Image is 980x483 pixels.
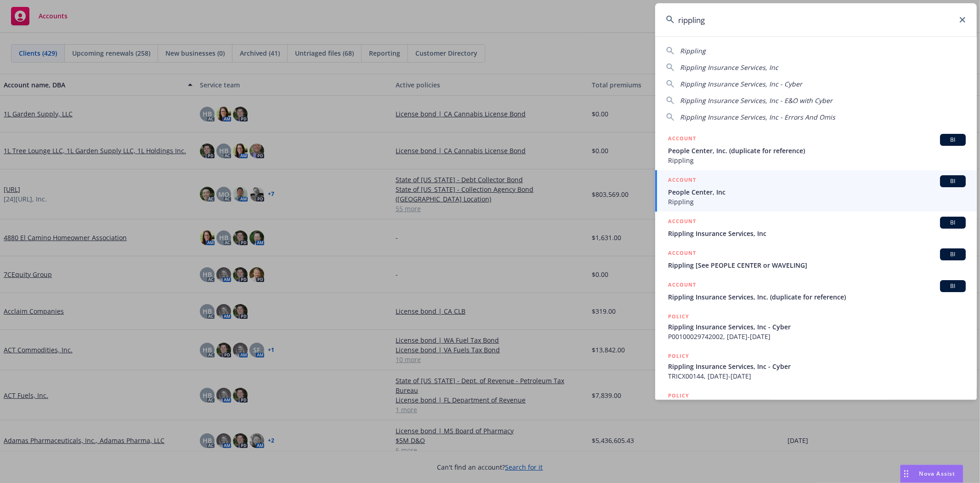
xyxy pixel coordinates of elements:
span: People Center, Inc. (duplicate for reference) [668,146,966,155]
a: POLICYRippling Insurance Services, Inc - CyberTRICX00144, [DATE]-[DATE] [655,346,977,386]
span: BI [944,218,962,227]
span: Nova Assist [919,470,956,477]
span: BI [944,250,962,259]
span: Rippling Insurance Services, Inc - E&O with Cyber [680,96,833,105]
a: ACCOUNTBIRippling Insurance Services, Inc [655,212,977,243]
span: Rippling Insurance Services, Inc [680,63,778,72]
a: ACCOUNTBIPeople Center, Inc. (duplicate for reference)Rippling [655,129,977,170]
a: POLICY [655,386,977,425]
h5: POLICY [668,312,689,321]
span: Rippling [680,46,706,55]
span: Rippling Insurance Services, Inc - Cyber [680,80,802,88]
h5: ACCOUNT [668,248,696,259]
a: ACCOUNTBIRippling [See PEOPLE CENTER or WAVELING] [655,243,977,275]
span: Rippling Insurance Services, Inc - Cyber [668,322,966,332]
span: Rippling Insurance Services, Inc. (duplicate for reference) [668,292,966,302]
button: Nova Assist [900,465,963,483]
span: Rippling Insurance Services, Inc - Cyber [668,362,966,371]
span: BI [944,177,962,185]
span: Rippling Insurance Services, Inc - Errors And Omis [680,113,835,121]
span: TRICX00144, [DATE]-[DATE] [668,371,966,381]
span: Rippling Insurance Services, Inc [668,229,966,238]
h5: POLICY [668,391,689,400]
span: BI [944,136,962,144]
h5: ACCOUNT [668,217,696,228]
h5: POLICY [668,351,689,361]
a: ACCOUNTBIPeople Center, IncRippling [655,170,977,212]
span: Rippling [668,197,966,207]
span: Rippling [668,155,966,165]
h5: ACCOUNT [668,134,696,145]
span: People Center, Inc [668,187,966,197]
h5: ACCOUNT [668,175,696,186]
span: Rippling [See PEOPLE CENTER or WAVELING] [668,260,966,270]
h5: ACCOUNT [668,280,696,291]
a: ACCOUNTBIRippling Insurance Services, Inc. (duplicate for reference) [655,275,977,307]
span: BI [944,282,962,290]
a: POLICYRippling Insurance Services, Inc - CyberP00100029742002, [DATE]-[DATE] [655,307,977,346]
span: P00100029742002, [DATE]-[DATE] [668,332,966,341]
div: Drag to move [901,465,912,483]
input: Search... [655,3,977,36]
